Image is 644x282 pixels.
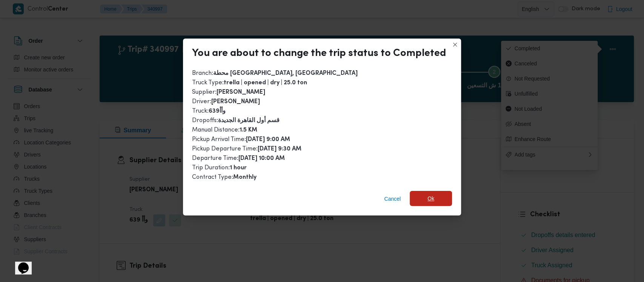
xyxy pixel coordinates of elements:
b: [DATE] 10:00 AM [238,156,285,161]
b: قسم أول القاهرة الجديدة [218,118,280,124]
span: Dropoffs : [192,118,280,124]
div: You are about to change the trip status to Completed [192,48,446,60]
span: Driver : [192,99,260,105]
b: Monthly [233,175,257,180]
b: 639وأأ [209,108,226,114]
b: محطة [GEOGRAPHIC_DATA], [GEOGRAPHIC_DATA] [213,71,358,76]
button: Closes this modal window [450,40,460,49]
span: Truck Type : [192,80,307,86]
button: Ok [410,191,452,206]
iframe: chat widget [8,252,32,274]
span: Supplier : [192,89,265,95]
b: [DATE] 9:30 AM [258,146,301,152]
b: 1.5 KM [240,127,257,133]
span: Trip Duration : [192,165,247,171]
b: trella | opened | dry | 25.0 ton [224,80,307,86]
span: Manual Distance : [192,127,257,133]
b: [PERSON_NAME] [211,99,260,105]
b: [PERSON_NAME] [217,90,265,95]
b: 1 hour [230,165,247,171]
span: Ok [427,194,434,203]
b: [DATE] 9:00 AM [246,137,290,143]
span: Branch : [192,70,358,76]
span: Truck : [192,108,226,114]
span: Pickup Departure Time : [192,146,301,152]
span: Pickup Arrival Time : [192,136,290,143]
span: Cancel [384,194,401,203]
span: Contract Type : [192,174,257,180]
span: Departure Time : [192,155,285,161]
button: Cancel [381,191,404,206]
